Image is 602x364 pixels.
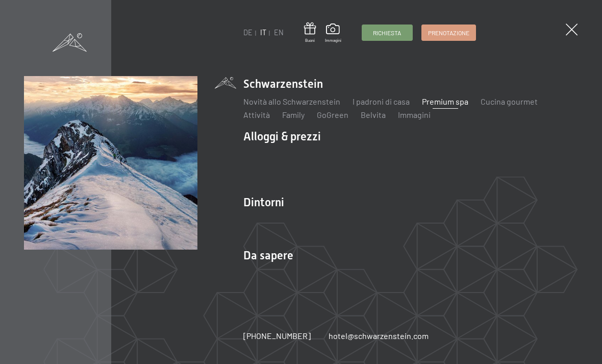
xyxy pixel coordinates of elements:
span: Buoni [304,38,316,43]
a: GoGreen [317,110,348,119]
a: DE [243,28,253,37]
span: Prenotazione [428,29,469,37]
a: Richiesta [362,25,412,40]
a: Buoni [304,22,316,43]
a: Cucina gourmet [481,96,538,106]
a: [PHONE_NUMBER] [243,330,311,342]
a: Family [282,110,305,119]
a: Belvita [361,110,386,119]
a: IT [260,28,266,37]
a: Immagini [325,23,341,43]
a: Novità allo Schwarzenstein [243,96,340,106]
a: hotel@schwarzenstein.com [329,330,429,342]
a: Immagini [398,110,431,119]
span: [PHONE_NUMBER] [243,331,311,341]
a: Attività [243,110,270,119]
a: Prenotazione [422,25,475,40]
a: EN [274,28,284,37]
a: Premium spa [422,96,468,106]
a: I padroni di casa [353,96,410,106]
span: Richiesta [373,29,401,37]
span: Immagini [325,38,341,43]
